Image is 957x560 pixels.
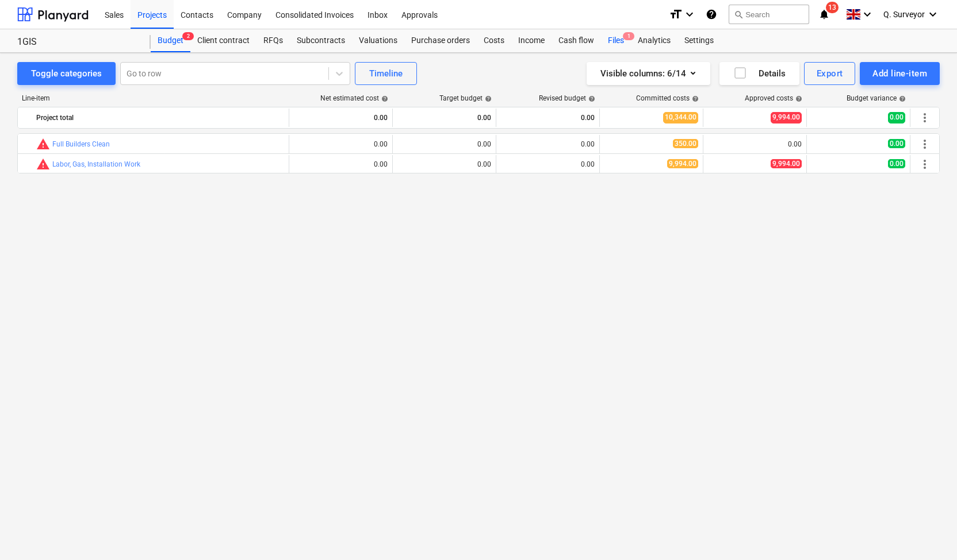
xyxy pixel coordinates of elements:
[36,157,50,171] span: Committed costs exceed revised budget
[888,139,905,148] span: 0.00
[826,2,839,13] span: 13
[320,94,388,102] div: Net estimated cost
[17,62,116,85] button: Toggle categories
[31,66,102,81] div: Toggle categories
[706,7,717,21] i: Knowledge base
[631,29,677,52] a: Analytics
[294,109,388,127] div: 0.00
[379,95,388,102] span: help
[600,66,696,81] div: Visible columns : 6/14
[771,112,802,123] span: 9,994.00
[36,109,284,127] div: Project total
[677,29,721,52] a: Settings
[397,140,491,148] div: 0.00
[17,36,137,48] div: 1GIS
[669,7,683,21] i: format_size
[369,66,403,81] div: Timeline
[690,95,699,102] span: help
[539,94,595,102] div: Revised budget
[52,160,140,168] a: Labor, Gas, Installation Work
[918,137,932,151] span: More actions
[151,29,190,52] a: Budget2
[897,95,906,102] span: help
[708,140,802,148] div: 0.00
[623,32,634,40] span: 1
[918,157,932,171] span: More actions
[872,66,927,81] div: Add line-item
[257,29,290,52] a: RFQs
[511,29,552,52] a: Income
[501,109,595,127] div: 0.00
[719,62,799,85] button: Details
[804,62,856,85] button: Export
[733,66,786,81] div: Details
[586,95,595,102] span: help
[883,10,925,19] span: Q. Surveyor
[501,140,595,148] div: 0.00
[294,160,388,168] div: 0.00
[818,7,830,21] i: notifications
[793,95,802,102] span: help
[918,111,932,125] span: More actions
[17,94,290,102] div: Line-item
[860,62,940,85] button: Add line-item
[501,160,595,168] div: 0.00
[860,7,874,21] i: keyboard_arrow_down
[439,94,492,102] div: Target budget
[888,112,905,123] span: 0.00
[663,112,698,123] span: 10,344.00
[771,159,802,168] span: 9,994.00
[817,66,843,81] div: Export
[294,140,388,148] div: 0.00
[683,7,696,21] i: keyboard_arrow_down
[552,29,601,52] a: Cash flow
[667,159,698,168] span: 9,994.00
[636,94,699,102] div: Committed costs
[483,95,492,102] span: help
[587,62,710,85] button: Visible columns:6/14
[734,10,743,19] span: search
[745,94,802,102] div: Approved costs
[926,7,940,21] i: keyboard_arrow_down
[182,32,194,40] span: 2
[477,29,511,52] a: Costs
[601,29,631,52] div: Files
[847,94,906,102] div: Budget variance
[290,29,352,52] a: Subcontracts
[355,62,417,85] button: Timeline
[888,159,905,168] span: 0.00
[729,5,809,24] button: Search
[190,29,257,52] a: Client contract
[52,140,110,148] a: Full Builders Clean
[404,29,477,52] a: Purchase orders
[673,139,698,148] span: 350.00
[151,29,190,52] div: Budget
[36,137,50,151] span: Committed costs exceed revised budget
[397,160,491,168] div: 0.00
[352,29,404,52] a: Valuations
[601,29,631,52] a: Files1
[397,109,491,127] div: 0.00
